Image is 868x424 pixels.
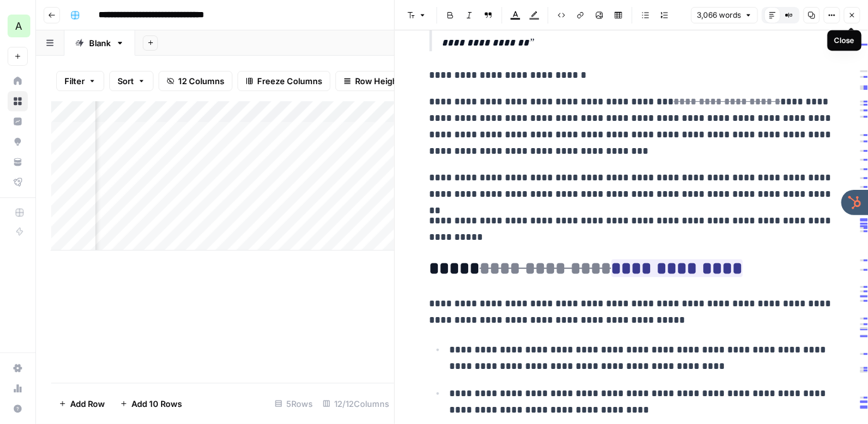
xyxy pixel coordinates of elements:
a: Flightpath [8,172,28,192]
button: Workspace: AirOps GTM [8,10,28,42]
button: Add Row [51,394,112,414]
a: Home [8,71,28,91]
span: A [16,18,23,34]
button: Freeze Columns [238,71,330,91]
div: 5 Rows [270,394,318,414]
a: Insights [8,111,28,132]
button: Sort [109,71,154,91]
button: Add 10 Rows [112,394,190,414]
div: 12/12 Columns [318,394,394,414]
span: Add Row [70,397,105,410]
a: Blank [64,30,135,56]
button: 12 Columns [159,71,232,91]
span: 12 Columns [178,75,224,87]
a: Your Data [8,152,28,172]
button: Help + Support [8,399,28,419]
a: Usage [8,378,28,399]
span: Freeze Columns [257,75,322,87]
a: Opportunities [8,132,28,152]
button: Filter [56,71,104,91]
span: Filter [64,75,85,87]
span: Row Height [355,75,401,87]
span: Sort [118,75,134,87]
span: 3,066 words [697,9,741,21]
span: Add 10 Rows [131,397,182,410]
a: Settings [8,358,28,378]
a: Browse [8,91,28,111]
button: Row Height [335,71,409,91]
div: Close [835,35,855,46]
button: 3,066 words [691,7,758,23]
div: Blank [89,37,111,49]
